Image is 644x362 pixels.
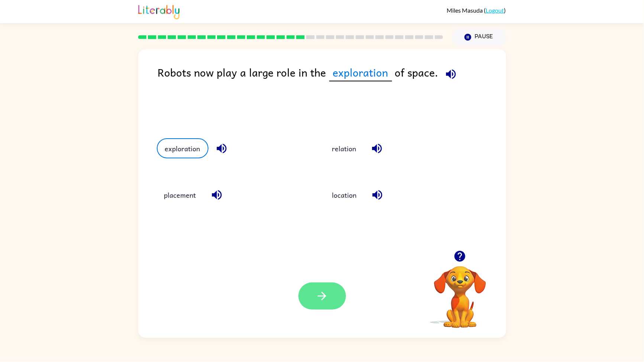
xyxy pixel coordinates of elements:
a: Logout [486,7,504,14]
span: exploration [329,64,392,81]
button: relation [325,138,364,158]
img: Literably [138,3,179,19]
video: Your browser must support playing .mp4 files to use Literably. Please try using another browser. [423,255,497,329]
button: Pause [452,29,506,46]
div: Robots now play a large role in the of space. [158,64,506,123]
span: Miles Masuda [447,7,484,14]
div: ( ) [447,7,506,14]
button: exploration [157,138,208,158]
button: location [325,185,364,205]
button: placement [157,185,204,205]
